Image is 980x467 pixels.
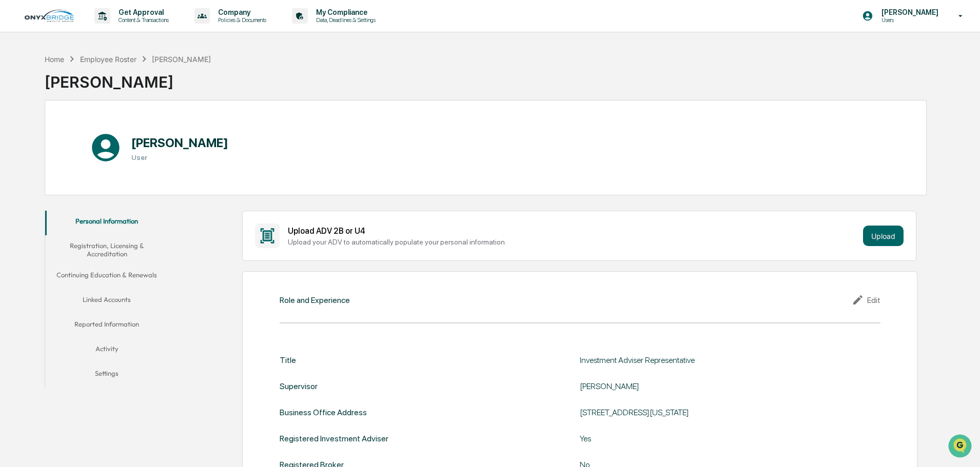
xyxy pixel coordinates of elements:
[6,145,69,163] a: 🔎Data Lookup
[102,174,124,181] span: Pylon
[45,65,211,91] div: [PERSON_NAME]
[45,363,168,388] button: Settings
[308,16,381,24] p: Data, Deadlines & Settings
[210,16,271,24] p: Policies & Documents
[45,314,168,338] button: Reported Information
[280,355,296,365] div: Title
[21,129,66,139] span: Preclearance
[45,211,168,235] button: Personal Information
[6,125,70,144] a: 🖐️Preclearance
[947,433,975,461] iframe: Open customer support
[72,173,124,181] a: Powered byPylon
[80,55,136,64] div: Employee Roster
[10,150,18,158] div: 🔎
[10,78,29,97] img: 1746055101610-c473b297-6a78-478c-a979-82029cc54cd1
[280,381,318,391] div: Supervisor
[74,130,83,138] div: 🗄️
[21,149,65,159] span: Data Lookup
[288,238,859,246] div: Upload your ADV to automatically populate your personal information.
[10,22,187,38] p: How can we help?
[210,8,271,16] p: Company
[131,135,228,150] h1: [PERSON_NAME]
[152,55,211,64] div: [PERSON_NAME]
[131,153,228,161] h3: User
[85,129,127,139] span: Attestations
[110,16,174,24] p: Content & Transactions
[280,434,388,443] div: Registered Investment Adviser
[580,408,836,417] div: [STREET_ADDRESS][US_STATE]
[45,338,168,363] button: Activity
[45,265,168,289] button: Continuing Education & Renewals
[35,89,130,97] div: We're available if you need us!
[280,295,350,305] div: Role and Experience
[10,130,18,138] div: 🖐️
[25,10,74,22] img: logo
[580,381,836,391] div: [PERSON_NAME]
[873,8,944,16] p: [PERSON_NAME]
[580,434,836,443] div: Yes
[863,226,904,246] button: Upload
[45,55,64,64] div: Home
[174,82,187,94] button: Start new chat
[873,16,944,24] p: Users
[280,408,367,417] div: Business Office Address
[110,8,174,16] p: Get Approval
[580,355,836,365] div: Investment Adviser Representative
[35,78,168,89] div: Start new chat
[70,125,131,144] a: 🗄️Attestations
[288,226,859,236] div: Upload ADV 2B or U4
[308,8,381,16] p: My Compliance
[45,211,168,388] div: secondary tabs example
[852,294,880,306] div: Edit
[45,235,168,265] button: Registration, Licensing & Accreditation
[45,289,168,314] button: Linked Accounts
